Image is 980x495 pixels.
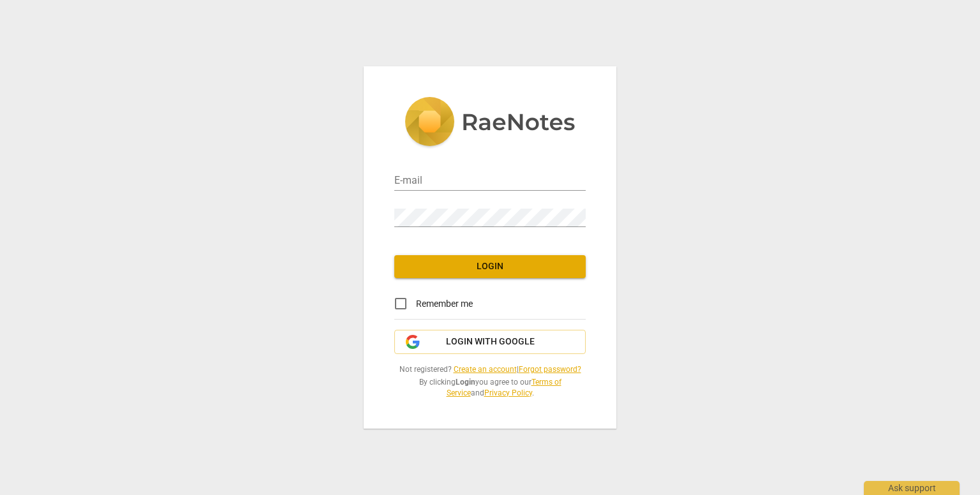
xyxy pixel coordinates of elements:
a: Terms of Service [447,378,561,397]
a: Create an account [454,365,517,374]
div: Ask support [864,481,960,495]
a: Forgot password? [519,365,581,374]
span: By clicking you agree to our and . [394,377,586,398]
span: Login [405,260,575,273]
b: Login [456,378,475,387]
span: Not registered? | [394,364,586,375]
button: Login [394,255,586,278]
span: Remember me [416,297,473,311]
a: Privacy Policy [484,388,532,397]
img: 5ac2273c67554f335776073100b6d88f.svg [405,97,575,149]
button: Login with Google [394,330,586,354]
span: Login with Google [446,336,535,348]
